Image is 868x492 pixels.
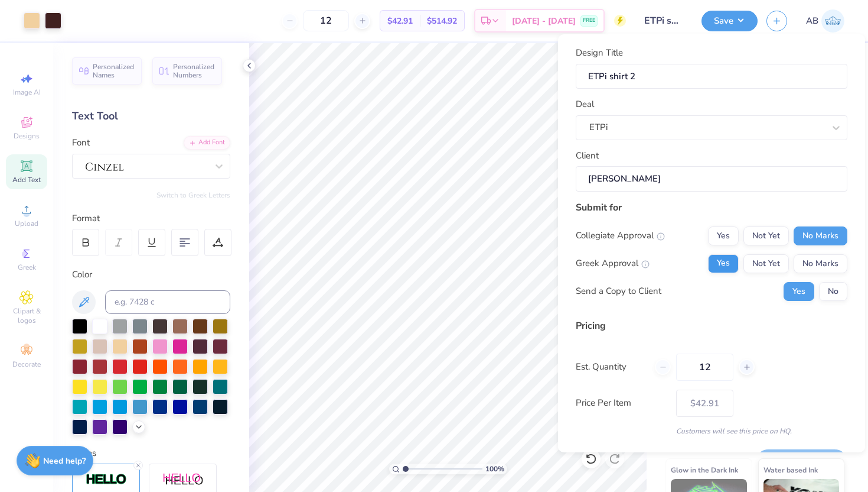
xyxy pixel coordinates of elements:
[72,212,231,225] div: Format
[105,290,230,314] input: e.g. 7428 c
[806,14,818,28] span: AB
[184,136,230,150] div: Add Font
[576,319,847,333] div: Pricing
[427,15,457,27] span: $514.92
[701,11,758,31] button: Save
[18,263,36,272] span: Greek
[784,282,814,301] button: Yes
[86,473,127,487] img: Stroke
[583,17,595,25] span: FREE
[485,464,504,474] span: 100 %
[576,396,667,410] label: Price Per Item
[576,98,594,111] label: Deal
[576,149,599,163] label: Client
[93,63,135,79] span: Personalized Names
[763,464,818,476] span: Water based Ink
[635,9,693,33] input: Untitled Design
[576,166,847,192] input: e.g. Ethan Linker
[708,254,739,273] button: Yes
[794,226,847,245] button: No Marks
[821,9,844,33] img: Addie Brown
[708,226,739,245] button: Yes
[512,15,576,27] span: [DATE] - [DATE]
[303,10,349,31] input: – –
[794,254,847,273] button: No Marks
[576,257,650,270] div: Greek Approval
[72,108,230,124] div: Text Tool
[15,219,38,228] span: Upload
[72,268,230,281] div: Color
[13,88,41,97] span: Image AI
[6,306,47,325] span: Clipart & logos
[576,360,646,374] label: Est. Quantity
[743,226,789,245] button: Not Yet
[173,63,215,79] span: Personalized Numbers
[14,131,40,141] span: Designs
[576,229,665,242] div: Collegiate Approval
[162,472,204,487] img: Shadow
[387,15,413,27] span: $42.91
[43,455,86,467] strong: Need help?
[72,136,90,150] label: Font
[671,464,738,476] span: Glow in the Dark Ink
[12,175,41,184] span: Add Text
[576,46,623,60] label: Design Title
[743,254,789,273] button: Not Yet
[806,9,844,33] a: AB
[576,200,847,215] div: Submit for
[72,446,230,460] div: Styles
[576,426,847,436] div: Customers will see this price on HQ.
[819,282,847,301] button: No
[12,360,41,369] span: Decorate
[676,354,733,381] input: – –
[576,284,661,298] div: Send a Copy to Client
[156,190,230,200] button: Switch to Greek Letters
